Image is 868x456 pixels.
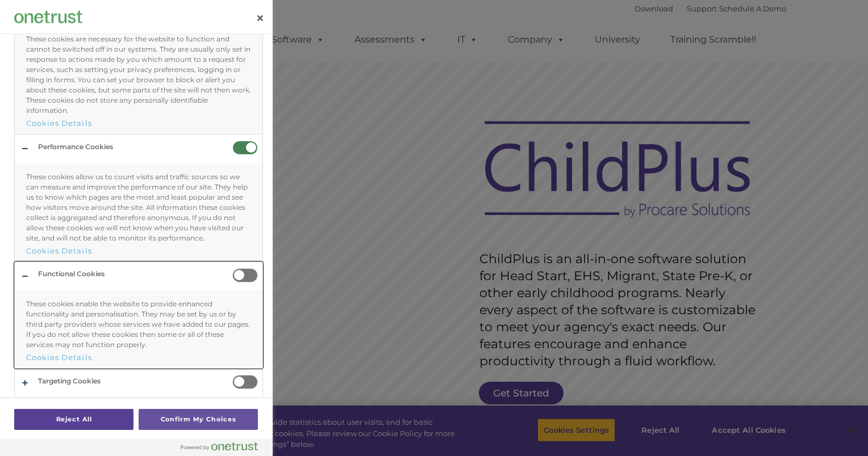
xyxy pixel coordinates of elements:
button: Performance Cookies - Cookie Details button opens Cookie List menu [26,246,92,255]
button: Strictly Necessary Cookies - Cookie Details button opens Cookie List menu [26,119,92,128]
button: Close [248,6,273,31]
button: Functional Cookies - Cookie Details button opens Cookie List menu [26,353,92,362]
button: Reject All [14,409,133,430]
p: These cookies allow us to count visits and traffic sources so we can measure and improve the perf... [15,163,262,243]
a: Powered by OneTrust Opens in a new Tab [181,442,267,456]
p: These cookies enable the website to provide enhanced functionality and personalisation. They may ... [15,290,262,350]
p: These cookies are necessary for the website to function and cannot be switched off in our systems... [15,26,262,116]
button: Confirm My Choices [139,409,258,430]
img: Company Logo [14,11,82,23]
img: Powered by OneTrust Opens in a new Tab [181,442,258,451]
div: Company Logo [14,6,82,28]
